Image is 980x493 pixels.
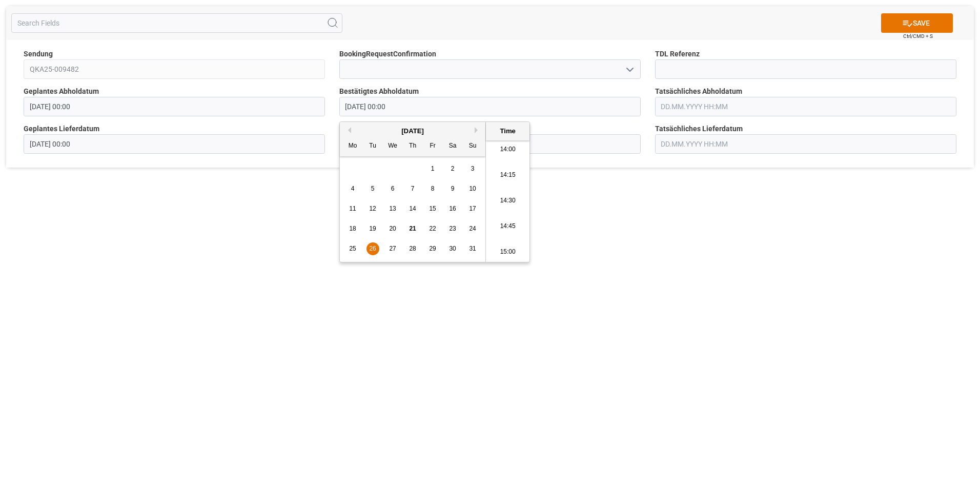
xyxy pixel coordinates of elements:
span: 7 [411,185,415,192]
li: 14:45 [486,214,529,239]
div: Sa [446,140,459,153]
span: 14 [409,205,416,212]
span: Sendung [24,49,53,59]
div: month 2025-08 [343,159,483,259]
span: 25 [349,245,356,252]
div: Choose Monday, August 4th, 2025 [346,182,359,195]
input: DD.MM.YYYY HH:MM [24,134,325,154]
div: Choose Sunday, August 17th, 2025 [466,202,479,215]
span: 23 [449,225,456,232]
span: Geplantes Abholdatum [24,86,99,97]
li: 14:30 [486,188,529,214]
button: Next Month [475,127,481,133]
div: Choose Saturday, August 2nd, 2025 [446,162,459,175]
span: 27 [389,245,396,252]
li: 15:00 [486,239,529,265]
span: 6 [391,185,395,192]
div: Choose Thursday, August 28th, 2025 [406,242,419,255]
span: 15 [429,205,436,212]
span: 10 [469,185,476,192]
div: Choose Friday, August 15th, 2025 [426,202,439,215]
li: 14:00 [486,137,529,162]
div: Fr [426,140,439,153]
span: 30 [449,245,456,252]
span: 11 [349,205,356,212]
span: Tatsächliches Abholdatum [655,86,742,97]
button: SAVE [881,13,953,33]
span: Geplantes Lieferdatum [24,124,99,134]
span: 4 [351,185,355,192]
div: Choose Monday, August 25th, 2025 [346,242,359,255]
span: 28 [409,245,416,252]
input: Search Fields [11,13,342,33]
div: Choose Wednesday, August 27th, 2025 [386,242,399,255]
div: Choose Tuesday, August 19th, 2025 [366,222,379,235]
span: 3 [471,165,475,172]
div: Choose Saturday, August 23rd, 2025 [446,222,459,235]
button: open menu [621,61,637,77]
div: Choose Wednesday, August 6th, 2025 [386,182,399,195]
span: 31 [469,245,476,252]
div: Choose Sunday, August 10th, 2025 [466,182,479,195]
input: DD.MM.YYYY HH:MM [24,97,325,116]
span: 12 [369,205,376,212]
span: 24 [469,225,476,232]
span: 19 [369,225,376,232]
div: Choose Tuesday, August 26th, 2025 [366,242,379,255]
span: 29 [429,245,436,252]
span: 18 [349,225,356,232]
input: DD.MM.YYYY HH:MM [339,97,641,116]
div: Choose Wednesday, August 20th, 2025 [386,222,399,235]
span: 8 [431,185,435,192]
div: Time [488,126,527,136]
div: Choose Thursday, August 7th, 2025 [406,182,419,195]
span: 9 [451,185,455,192]
span: Tatsächliches Lieferdatum [655,124,743,134]
div: [DATE] [340,126,485,136]
span: 5 [371,185,375,192]
span: Ctrl/CMD + S [903,32,933,40]
div: Choose Saturday, August 16th, 2025 [446,202,459,215]
div: Choose Sunday, August 3rd, 2025 [466,162,479,175]
span: 1 [431,165,435,172]
li: 14:15 [486,162,529,188]
div: Choose Tuesday, August 12th, 2025 [366,202,379,215]
input: DD.MM.YYYY HH:MM [655,97,956,116]
div: Choose Thursday, August 14th, 2025 [406,202,419,215]
div: Choose Tuesday, August 5th, 2025 [366,182,379,195]
span: BookingRequestConfirmation [339,49,436,59]
div: Choose Sunday, August 24th, 2025 [466,222,479,235]
div: Mo [346,140,359,153]
span: 21 [409,225,416,232]
span: 13 [389,205,396,212]
div: We [386,140,399,153]
span: 22 [429,225,436,232]
div: Th [406,140,419,153]
input: DD.MM.YYYY HH:MM [655,134,956,154]
button: Previous Month [345,127,351,133]
div: Choose Friday, August 8th, 2025 [426,182,439,195]
span: 2 [451,165,455,172]
div: Choose Friday, August 22nd, 2025 [426,222,439,235]
span: 16 [449,205,456,212]
div: Choose Monday, August 11th, 2025 [346,202,359,215]
div: Choose Monday, August 18th, 2025 [346,222,359,235]
div: Choose Friday, August 29th, 2025 [426,242,439,255]
div: Choose Saturday, August 9th, 2025 [446,182,459,195]
div: Tu [366,140,379,153]
div: Choose Friday, August 1st, 2025 [426,162,439,175]
div: Choose Thursday, August 21st, 2025 [406,222,419,235]
span: 26 [369,245,376,252]
span: 17 [469,205,476,212]
span: Bestätigtes Abholdatum [339,86,419,97]
span: 20 [389,225,396,232]
div: Choose Saturday, August 30th, 2025 [446,242,459,255]
span: TDL Referenz [655,49,700,59]
div: Su [466,140,479,153]
div: Choose Wednesday, August 13th, 2025 [386,202,399,215]
div: Choose Sunday, August 31st, 2025 [466,242,479,255]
